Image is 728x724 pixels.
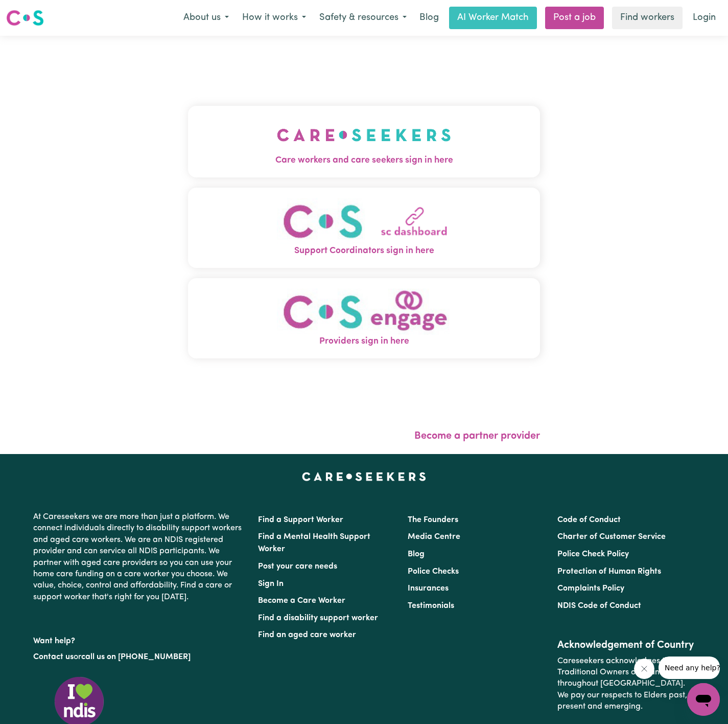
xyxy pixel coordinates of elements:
[687,683,720,716] iframe: Button to launch messaging window
[258,580,284,588] a: Sign In
[33,631,246,647] p: Want help?
[188,154,540,167] span: Care workers and care seekers sign in here
[258,533,370,553] a: Find a Mental Health Support Worker
[557,602,641,610] a: NDIS Code of Conduct
[557,568,661,576] a: Protection of Human Rights
[236,7,313,29] button: How it works
[188,244,540,258] span: Support Coordinators sign in here
[408,550,425,558] a: Blog
[33,647,246,667] p: or
[659,657,720,679] iframe: Message from company
[408,516,458,524] a: The Founders
[258,562,337,571] a: Post your care needs
[258,516,343,524] a: Find a Support Worker
[81,653,191,661] a: call us on [PHONE_NUMBER]
[258,614,378,622] a: Find a disability support worker
[258,597,345,605] a: Become a Care Worker
[545,7,604,29] a: Post a job
[612,7,683,29] a: Find workers
[33,507,246,607] p: At Careseekers we are more than just a platform. We connect individuals directly to disability su...
[449,7,537,29] a: AI Worker Match
[687,7,722,29] a: Login
[408,533,460,541] a: Media Centre
[258,631,356,639] a: Find an aged care worker
[408,568,459,576] a: Police Checks
[408,584,449,593] a: Insurances
[408,602,454,610] a: Testimonials
[634,659,654,679] iframe: Close message
[557,533,666,541] a: Charter of Customer Service
[33,653,74,661] a: Contact us
[557,584,624,593] a: Complaints Policy
[188,106,540,177] button: Care workers and care seekers sign in here
[557,639,695,651] h2: Acknowledgement of Country
[557,651,695,717] p: Careseekers acknowledges the Traditional Owners of Country throughout [GEOGRAPHIC_DATA]. We pay o...
[6,6,44,30] a: Careseekers logo
[188,188,540,268] button: Support Coordinators sign in here
[557,516,621,524] a: Code of Conduct
[6,7,62,15] span: Need any help?
[302,472,426,481] a: Careseekers home page
[188,278,540,358] button: Providers sign in here
[557,550,629,558] a: Police Check Policy
[414,431,540,441] a: Become a partner provider
[6,9,44,27] img: Careseekers logo
[413,7,445,29] a: Blog
[313,7,413,29] button: Safety & resources
[188,335,540,348] span: Providers sign in here
[177,7,236,29] button: About us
